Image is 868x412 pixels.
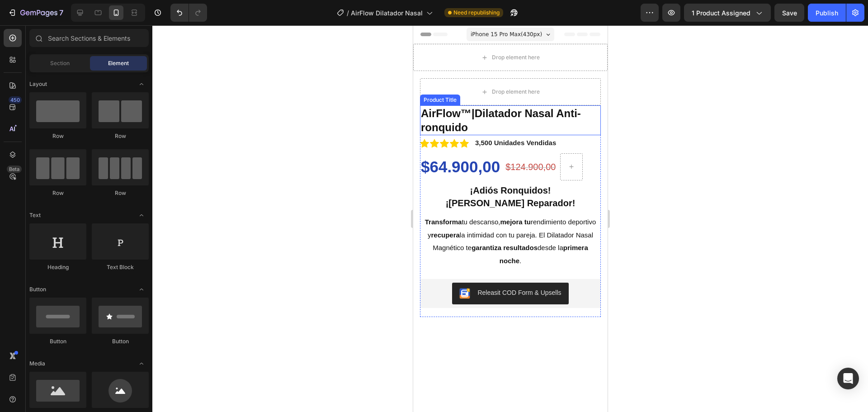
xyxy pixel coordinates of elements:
[108,59,129,67] span: Element
[453,9,500,17] span: Need republishing
[351,8,423,18] span: AirFlow Dilatador Nasal
[816,8,838,18] div: Publish
[7,166,22,173] div: Beta
[782,9,797,17] span: Save
[92,132,149,140] div: Row
[29,263,86,271] div: Heading
[134,77,149,91] span: Toggle open
[170,4,207,22] div: Undo/Redo
[92,337,149,346] div: Button
[29,29,149,47] input: Search Sections & Elements
[347,8,349,18] span: /
[29,285,46,294] span: Button
[134,208,149,223] span: Toggle open
[692,8,750,18] span: 1 product assigned
[50,59,70,67] span: Section
[808,4,846,22] button: Publish
[29,132,86,140] div: Row
[684,4,771,22] button: 1 product assigned
[9,96,22,104] div: 450
[92,189,149,197] div: Row
[774,4,804,22] button: Save
[29,189,86,197] div: Row
[92,263,149,271] div: Text Block
[837,368,859,389] div: Open Intercom Messenger
[59,7,63,18] p: 7
[413,25,608,412] iframe: Design area
[4,4,67,22] button: 7
[29,337,86,346] div: Button
[29,360,45,368] span: Media
[29,211,41,219] span: Text
[29,80,47,88] span: Layout
[134,356,149,371] span: Toggle open
[134,282,149,297] span: Toggle open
